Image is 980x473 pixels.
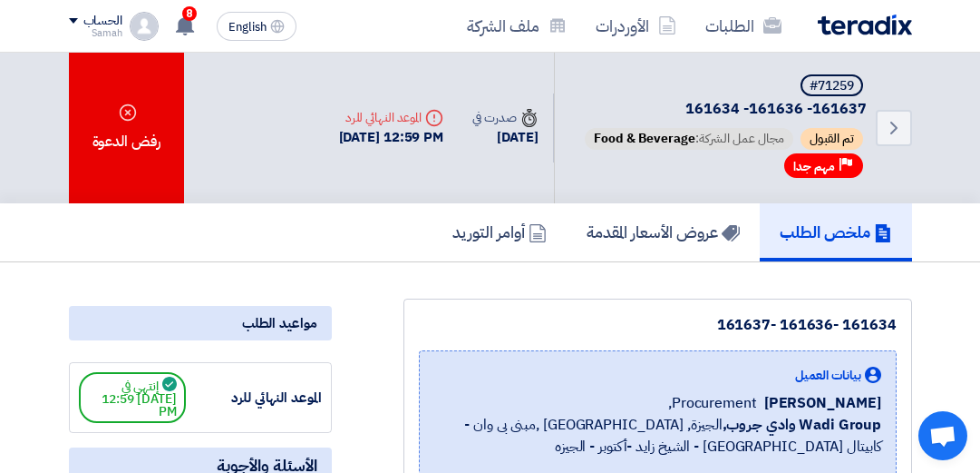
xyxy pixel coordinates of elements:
[587,222,740,242] h5: عروض الأسعار المقدمة
[800,128,863,150] span: تم القبول
[186,388,322,409] div: الموعد النهائي للرد
[69,28,122,38] div: Samah
[723,414,881,436] b: Wadi Group وادي جروب,
[130,12,159,41] img: profile_test.png
[594,129,695,148] span: Food & Beverage
[577,100,867,119] span: 161634 -161636 -161637
[69,53,184,203] div: رفض الدعوة
[581,5,691,47] a: الأوردرات
[228,21,267,34] span: English
[434,414,881,458] span: الجيزة, [GEOGRAPHIC_DATA] ,مبنى بى وان - كابيتال [GEOGRAPHIC_DATA] - الشيخ زايد -أكتوبر - الجيزه
[217,12,296,41] button: English
[764,392,881,414] span: [PERSON_NAME]
[432,203,567,261] a: أوامر التوريد
[472,108,538,127] div: صدرت في
[419,314,897,336] div: 161634 -161636 -161637
[668,392,757,414] span: Procurement,
[339,127,444,148] div: [DATE] 12:59 PM
[339,108,444,127] div: الموعد النهائي للرد
[818,15,912,35] img: Teradix logo
[577,74,867,119] h5: 161634 -161636 -161637
[795,366,861,385] span: بيانات العميل
[567,203,760,261] a: عروض الأسعار المقدمة
[760,203,912,261] a: ملخص الطلب
[472,127,538,148] div: [DATE]
[691,5,796,47] a: الطلبات
[83,14,122,29] div: الحساب
[182,6,197,21] span: 8
[918,411,967,460] div: Open chat
[585,128,793,150] span: مجال عمل الشركة:
[452,5,581,47] a: ملف الشركة
[793,158,835,175] span: مهم جدا
[79,372,186,423] span: إنتهي في [DATE] 12:59 PM
[780,222,892,242] h5: ملخص الطلب
[69,306,332,340] div: مواعيد الطلب
[810,80,854,93] div: #71259
[452,222,547,242] h5: أوامر التوريد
